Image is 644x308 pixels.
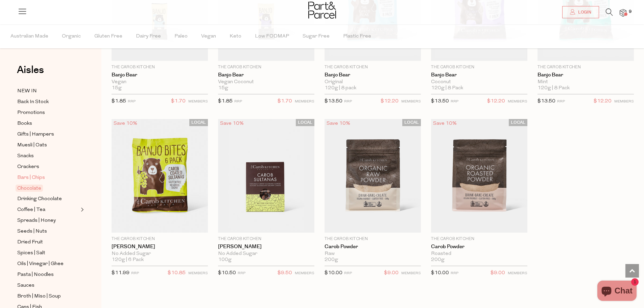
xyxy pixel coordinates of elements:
span: Books [17,120,32,128]
a: Pasta | Noodles [17,270,79,279]
a: Coffee | Tea [17,206,79,214]
span: Promotions [17,109,45,117]
span: $12.20 [487,97,505,106]
span: LOCAL [189,119,208,126]
span: Snacks [17,152,34,160]
a: Sauces [17,281,79,290]
span: Spreads | Honey [17,217,56,225]
p: The Carob Kitchen [431,236,527,242]
div: Coconut [431,79,527,85]
span: $9.50 [278,269,292,278]
div: Vegan [112,79,208,85]
span: Sauces [17,282,34,290]
p: The Carob Kitchen [112,236,208,242]
a: Spreads | Honey [17,216,79,225]
span: Broth | Miso | Soup [17,292,61,301]
a: Carob Powder [431,244,527,250]
div: Raw [325,251,421,257]
img: Carob Powder [325,119,421,233]
span: 9 [627,9,633,15]
span: Plastic Free [343,25,371,48]
span: $10.85 [168,269,186,278]
small: MEMBERS [188,100,208,103]
span: Bars | Chips [17,174,45,182]
span: $12.20 [594,97,612,106]
a: Banjo Bear [431,72,527,78]
a: 9 [620,9,626,16]
div: Save 10% [218,119,246,128]
span: LOCAL [509,119,527,126]
a: Crackers [17,163,79,171]
p: The Carob Kitchen [112,64,208,70]
small: RRP [238,271,245,275]
span: $1.85 [112,99,126,104]
span: $9.00 [384,269,399,278]
small: MEMBERS [295,100,314,103]
span: 200g [325,257,338,263]
span: $10.50 [218,270,236,276]
span: Seeds | Nuts [17,228,47,236]
a: Banjo Bear [325,72,421,78]
span: 15g [112,85,122,91]
span: 120g | 6 Pack [112,257,144,263]
span: Australian Made [10,25,48,48]
span: Login [576,9,591,15]
span: LOCAL [296,119,314,126]
a: Muesli | Oats [17,141,79,149]
small: MEMBERS [401,100,421,103]
span: Oils | Vinegar | Ghee [17,260,64,268]
a: NEW IN [17,87,79,95]
p: The Carob Kitchen [218,236,314,242]
button: Expand/Collapse Coffee | Tea [79,206,84,214]
inbox-online-store-chat: Shopify online store chat [595,281,639,303]
span: $9.00 [491,269,505,278]
span: 100g [218,257,232,263]
span: Dried Fruit [17,238,43,246]
div: Vegan Coconut [218,79,314,85]
span: 15g [218,85,228,91]
p: The Carob Kitchen [538,64,634,70]
span: Organic [62,25,81,48]
a: Login [562,6,599,18]
span: $10.00 [431,270,449,276]
a: Banjo Bear [218,72,314,78]
div: Save 10% [325,119,352,128]
p: The Carob Kitchen [325,236,421,242]
a: Seeds | Nuts [17,227,79,236]
span: Aisles [17,63,44,77]
small: MEMBERS [614,100,634,103]
span: Sugar Free [303,25,330,48]
img: Carob Powder [431,119,527,233]
span: Crackers [17,163,39,171]
span: Paleo [174,25,188,48]
a: Chocolate [17,184,79,192]
span: $12.20 [381,97,399,106]
span: Drinking Chocolate [17,195,62,203]
p: The Carob Kitchen [325,64,421,70]
span: 120g | 8 Pack [538,85,570,91]
span: Keto [230,25,241,48]
img: Part&Parcel [308,2,336,19]
small: MEMBERS [508,271,527,275]
span: Muesli | Oats [17,141,47,149]
span: Low FODMAP [255,25,289,48]
span: Coffee | Tea [17,206,45,214]
a: Promotions [17,109,79,117]
small: RRP [451,100,458,103]
span: Gluten Free [94,25,122,48]
span: $13.50 [325,99,342,104]
div: Save 10% [431,119,459,128]
small: MEMBERS [188,271,208,275]
span: $1.70 [278,97,292,106]
small: RRP [128,100,136,103]
a: Snacks [17,152,79,160]
small: RRP [557,100,565,103]
div: Original [325,79,421,85]
a: Gifts | Hampers [17,130,79,139]
div: Roasted [431,251,527,257]
a: [PERSON_NAME] [218,244,314,250]
small: MEMBERS [401,271,421,275]
a: Aisles [17,65,44,82]
a: Spices | Salt [17,249,79,257]
span: $13.50 [431,99,449,104]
